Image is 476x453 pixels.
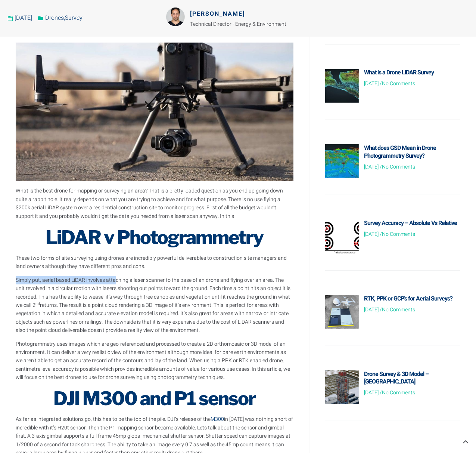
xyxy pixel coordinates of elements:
[7,13,32,23] a: [DATE]
[16,387,293,410] h2: DJI M300 and P1 sensor
[364,389,379,397] span: [DATE]
[45,13,64,22] a: Drones
[364,144,436,160] a: What does GSD Mean in Drone Photogrammetry Survey?
[16,340,293,382] p: Photogrammetry uses images which are geo-referenced and processed to create a 2D orthomosaic or 3...
[166,7,185,26] img: Picture of Michael Picco
[16,276,293,335] p: Simply put, aerial based LiDAR involves attaching a laser scanner to the base of an drone and fly...
[364,230,379,238] span: [DATE]
[380,389,415,397] span: No Comments
[190,20,300,28] p: Technical Director - Energy & Environment
[364,163,379,171] span: [DATE]
[364,370,429,386] a: Drone Survey & 3D Model – [GEOGRAPHIC_DATA]
[364,294,452,303] a: RTK, PPK or GCP’s for Aerial Surveys?
[45,13,83,22] span: ,
[380,163,415,171] span: No Comments
[364,306,379,314] span: [DATE]
[380,230,415,238] span: No Comments
[65,13,83,22] a: Survey
[16,187,293,221] p: What is the best drone for mapping or surveying an area? That is a pretty loaded question as you ...
[380,80,415,87] span: No Comments
[364,219,457,228] a: Survey Accuracy – Absolute Vs Relative
[15,13,32,22] time: [DATE]
[16,254,293,271] p: These two forms of site surveying using drones are incredibly powerful deliverables to constructi...
[380,306,415,314] span: No Comments
[364,68,434,77] a: What is a Drone LiDAR Survey
[16,43,293,182] img: DJI M300 P1 Mapping Drone
[325,69,359,103] a: drone lidar
[309,69,375,103] img: drone lidar
[35,301,40,306] sup: nd
[16,226,293,249] h2: LiDAR v Photogrammetry
[364,80,379,87] span: [DATE]
[211,415,224,423] a: M300
[190,9,300,18] h6: [PERSON_NAME]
